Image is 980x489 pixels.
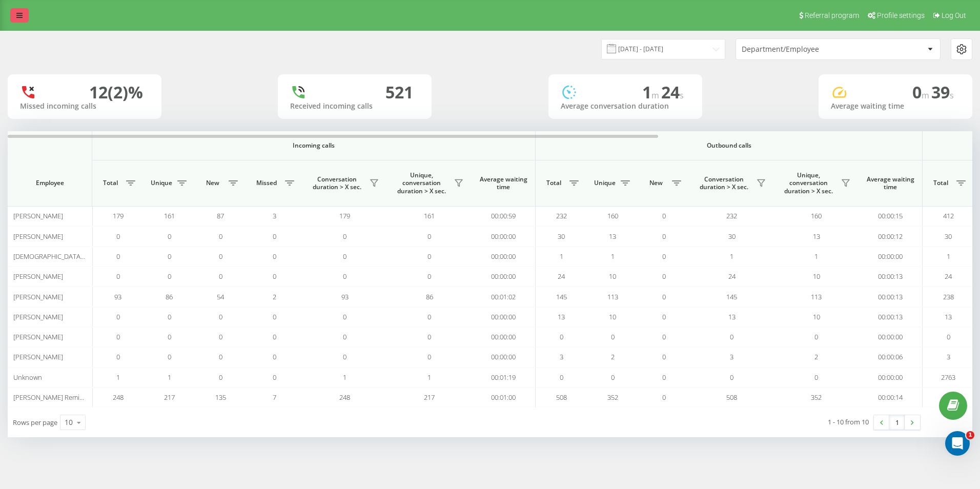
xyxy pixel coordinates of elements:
[168,352,171,361] span: 0
[339,393,350,402] span: 248
[168,312,171,321] span: 0
[814,332,818,341] span: 0
[730,352,733,361] span: 3
[168,232,171,241] span: 0
[728,232,736,241] span: 30
[662,393,666,402] span: 0
[273,272,276,281] span: 0
[607,393,618,402] span: 352
[427,332,431,341] span: 0
[866,175,914,191] span: Average waiting time
[219,272,222,281] span: 0
[427,312,431,321] span: 0
[607,292,618,301] span: 113
[168,373,171,382] span: 1
[922,90,931,101] span: m
[426,292,433,301] span: 86
[558,272,565,281] span: 24
[472,368,536,388] td: 00:01:19
[113,211,124,220] span: 179
[541,179,566,187] span: Total
[427,252,431,261] span: 0
[219,312,222,321] span: 0
[217,292,224,301] span: 54
[814,252,818,261] span: 1
[859,347,923,367] td: 00:00:06
[661,81,684,103] span: 24
[611,352,615,361] span: 2
[859,287,923,307] td: 00:00:13
[308,175,366,191] span: Conversation duration > Х sec.
[560,332,563,341] span: 0
[643,179,669,187] span: New
[273,312,276,321] span: 0
[730,373,733,382] span: 0
[611,252,615,261] span: 1
[662,252,666,261] span: 0
[116,252,120,261] span: 0
[941,373,955,382] span: 2763
[13,393,101,402] span: [PERSON_NAME] Remixanova
[13,418,57,427] span: Rows per page
[558,312,565,321] span: 13
[558,232,565,241] span: 30
[642,81,661,103] span: 1
[561,102,690,111] div: Average conversation duration
[479,175,527,191] span: Average waiting time
[273,393,276,402] span: 7
[811,393,822,402] span: 352
[556,211,567,220] span: 232
[931,81,954,103] span: 39
[945,272,952,281] span: 24
[611,332,615,341] span: 0
[116,332,120,341] span: 0
[607,211,618,220] span: 160
[950,90,954,101] span: s
[728,272,736,281] span: 24
[290,102,419,111] div: Received incoming calls
[343,232,346,241] span: 0
[662,352,666,361] span: 0
[811,292,822,301] span: 113
[912,81,931,103] span: 0
[116,352,120,361] span: 0
[149,179,174,187] span: Unique
[168,252,171,261] span: 0
[859,267,923,287] td: 00:00:13
[726,292,737,301] span: 145
[13,272,63,281] span: [PERSON_NAME]
[392,171,451,195] span: Unique, conversation duration > Х sec.
[859,307,923,327] td: 00:00:13
[592,179,618,187] span: Unique
[339,211,350,220] span: 179
[943,292,954,301] span: 238
[273,252,276,261] span: 0
[859,368,923,388] td: 00:00:00
[219,252,222,261] span: 0
[680,90,684,101] span: s
[730,252,733,261] span: 1
[662,332,666,341] span: 0
[560,352,563,361] span: 3
[813,232,820,241] span: 13
[251,179,282,187] span: Missed
[662,232,666,241] span: 0
[814,352,818,361] span: 2
[828,417,869,427] div: 1 - 10 from 10
[116,373,120,382] span: 1
[472,287,536,307] td: 00:01:02
[13,373,42,382] span: Unknown
[65,417,73,427] div: 10
[560,141,899,150] span: Outbound calls
[343,332,346,341] span: 0
[219,352,222,361] span: 0
[651,90,661,101] span: m
[726,393,737,402] span: 508
[113,393,124,402] span: 248
[472,267,536,287] td: 00:00:00
[779,171,838,195] span: Unique, conversation duration > Х sec.
[859,327,923,347] td: 00:00:00
[662,292,666,301] span: 0
[273,352,276,361] span: 0
[13,232,63,241] span: [PERSON_NAME]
